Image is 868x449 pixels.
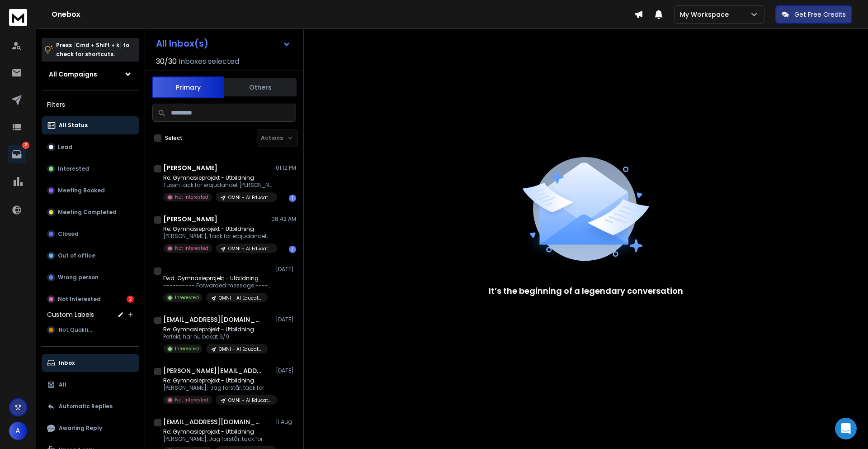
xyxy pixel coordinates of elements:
[165,134,183,142] label: Select
[22,142,29,149] p: 2
[156,39,208,48] h1: All Inbox(s)
[276,367,296,374] p: [DATE]
[228,194,272,201] p: OMNI - AI Education: Staffing & Recruiting, 1-500 (SV)
[127,296,134,303] div: 2
[276,316,296,323] p: [DATE]
[59,381,66,388] p: All
[58,274,99,281] p: Wrong person
[175,194,208,201] p: Not Interested
[179,56,239,67] h3: Inboxes selected
[289,195,296,202] div: 1
[42,268,139,287] button: Wrong person
[42,354,139,372] button: Inbox
[58,165,89,172] p: Interested
[42,98,139,111] h3: Filters
[224,77,297,97] button: Others
[42,225,139,243] button: Closed
[219,295,262,301] p: OMNI - AI Education: Real Estate, [GEOGRAPHIC_DATA] (1-200) [DOMAIN_NAME]
[58,143,72,151] p: Lead
[775,5,852,24] button: Get Free Credits
[149,34,298,53] button: All Inbox(s)
[59,122,88,129] p: All Status
[163,333,268,340] p: Perfekt, har nu bokat 9/9
[163,326,268,333] p: Re: Gymnasieprojekt - Utbildning
[58,296,101,303] p: Not Interested
[163,417,263,426] h1: [EMAIL_ADDRESS][DOMAIN_NAME]
[9,422,27,440] button: A
[276,164,296,172] p: 01:12 PM
[175,345,199,352] p: Interested
[59,359,75,367] p: Inbox
[228,245,272,252] p: OMNI - AI Education: Translation, 1-500 (SV)
[163,366,263,375] h1: [PERSON_NAME][EMAIL_ADDRESS][DOMAIN_NAME]
[42,182,139,200] button: Meeting Booked
[163,384,272,392] p: [PERSON_NAME], Jag förstår, tack för
[42,65,139,83] button: All Campaigns
[58,187,105,194] p: Meeting Booked
[835,418,857,439] div: Open Intercom Messenger
[163,377,272,384] p: Re: Gymnasieprojekt - Utbildning
[163,182,272,189] p: Tusen tack för erbjudandet [PERSON_NAME],
[47,310,94,319] h3: Custom Labels
[175,245,208,252] p: Not Interested
[74,40,121,50] span: Cmd + Shift + k
[58,252,95,259] p: Out of office
[489,285,683,297] p: It’s the beginning of a legendary conversation
[152,76,224,98] button: Primary
[163,225,272,233] p: Re: Gymnasieprojekt - Utbildning
[175,396,208,403] p: Not Interested
[156,56,177,67] span: 30 / 30
[228,397,272,404] p: OMNI - AI Education: Staffing & Recruiting, 1-500 (SV)
[42,138,139,156] button: Lead
[219,346,262,353] p: OMNI - AI Education: Real Estate, [GEOGRAPHIC_DATA] (1-200) [DOMAIN_NAME]
[42,397,139,416] button: Automatic Replies
[163,163,217,172] h1: [PERSON_NAME]
[163,275,272,282] p: Fwd: Gymnasieprojekt - Utbildning
[8,145,26,163] a: 2
[59,326,95,334] span: Not Qualified
[42,160,139,178] button: Interested
[175,294,199,301] p: Interested
[42,290,139,308] button: Not Interested2
[9,9,27,26] img: logo
[42,203,139,221] button: Meeting Completed
[58,209,117,216] p: Meeting Completed
[163,428,272,435] p: Re: Gymnasieprojekt - Utbildning
[276,418,296,425] p: 11 Aug
[271,215,296,223] p: 08:42 AM
[52,9,634,20] h1: Onebox
[42,376,139,394] button: All
[163,315,263,324] h1: [EMAIL_ADDRESS][DOMAIN_NAME]
[276,266,296,273] p: [DATE]
[58,230,79,238] p: Closed
[163,174,272,182] p: Re: Gymnasieprojekt - Utbildning
[42,419,139,437] button: Awaiting Reply
[794,10,846,19] p: Get Free Credits
[289,246,296,253] div: 1
[163,282,272,289] p: ---------- Forwarded message --------- From: [PERSON_NAME]
[163,215,217,224] h1: [PERSON_NAME]
[42,116,139,134] button: All Status
[42,247,139,265] button: Out of office
[163,435,272,443] p: [PERSON_NAME], Jag förstår, tack för
[42,321,139,339] button: Not Qualified
[59,403,113,410] p: Automatic Replies
[49,70,97,79] h1: All Campaigns
[163,233,272,240] p: [PERSON_NAME], Tack för erbjudandet,
[56,41,129,59] p: Press to check for shortcuts.
[59,425,102,432] p: Awaiting Reply
[680,10,732,19] p: My Workspace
